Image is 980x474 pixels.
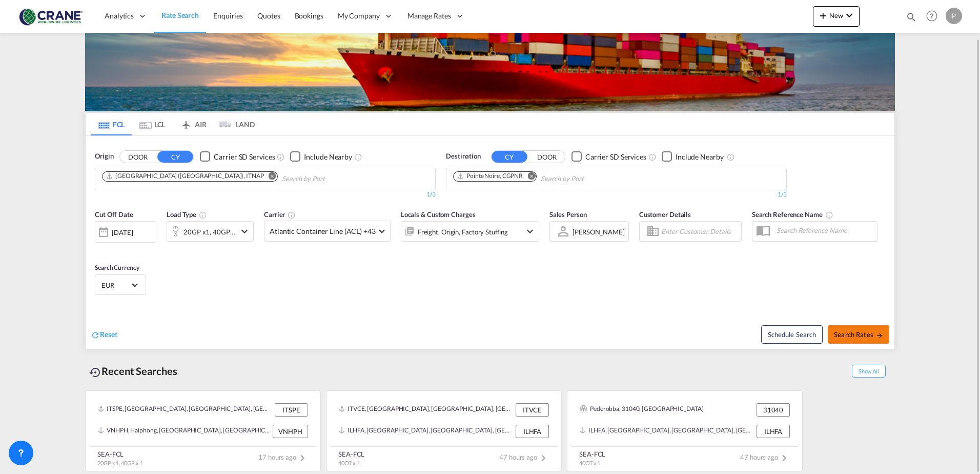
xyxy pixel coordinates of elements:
img: 374de710c13411efa3da03fd754f1635.jpg [15,5,85,28]
md-icon: Your search will be saved by the below given name [825,211,833,219]
span: Load Type [167,210,207,219]
md-checkbox: Checkbox No Ink [290,151,352,162]
div: VNHPH, Haiphong, Viet Nam, South East Asia, Asia Pacific [98,425,270,438]
md-tab-item: LAND [214,113,255,135]
span: Origin [95,151,113,162]
md-icon: icon-chevron-right [537,452,549,464]
span: 40OT x 1 [579,460,600,466]
span: Search Currency [95,264,139,271]
md-icon: Unchecked: Ignores neighbouring ports when fetching rates.Checked : Includes neighbouring ports w... [354,153,362,161]
div: 1/3 [95,190,436,199]
div: 20GP x1 40GP x1icon-chevron-down [167,221,254,242]
md-chips-wrap: Chips container. Use arrow keys to select chips. [452,168,642,187]
span: Enquiries [213,11,243,20]
span: Bookings [295,11,323,20]
button: Note: By default Schedule search will only considerorigin ports, destination ports and cut off da... [761,325,823,344]
div: ITVCE, Venezia, Italy, Southern Europe, Europe [339,403,513,417]
recent-search-card: ITVCE, [GEOGRAPHIC_DATA], [GEOGRAPHIC_DATA], [GEOGRAPHIC_DATA], [GEOGRAPHIC_DATA] ITVCEILHFA, [GE... [326,390,562,471]
md-tab-item: FCL [91,113,132,135]
md-icon: icon-chevron-right [778,452,790,464]
button: CY [157,151,193,163]
md-select: Select Currency: € EUREuro [100,278,140,292]
input: Search Reference Name [771,223,877,238]
button: icon-plus 400-fgNewicon-chevron-down [813,6,860,27]
div: ITSPE, La Spezia, Italy, Southern Europe, Europe [98,403,272,417]
md-icon: icon-chevron-down [524,225,536,238]
md-icon: icon-chevron-down [843,9,855,22]
div: Include Nearby [676,152,724,162]
div: SEA-FCL [97,449,142,459]
div: ITSPE [275,403,308,417]
span: Destination [446,151,481,162]
recent-search-card: ITSPE, [GEOGRAPHIC_DATA], [GEOGRAPHIC_DATA], [GEOGRAPHIC_DATA], [GEOGRAPHIC_DATA] ITSPEVNHPH, Hai... [85,390,321,471]
span: Reset [100,330,117,339]
div: ILHFA, Haifa, Israel, Levante, Middle East [580,425,754,438]
button: Search Ratesicon-arrow-right [828,325,889,344]
div: SEA-FCL [579,449,605,459]
div: Pointe Noire, CGPNR [457,172,523,181]
span: Analytics [105,11,134,21]
div: Press delete to remove this chip. [457,172,525,181]
md-select: Sales Person: Paolo Camalich [571,224,626,239]
div: SEA-FCL [338,449,364,459]
button: Remove [262,172,277,182]
md-icon: icon-airplane [180,118,192,126]
div: ITVCE [516,403,549,417]
md-icon: icon-plus 400-fg [817,9,829,22]
span: My Company [338,11,380,21]
input: Chips input. [282,171,379,187]
md-icon: icon-chevron-right [296,452,309,464]
md-checkbox: Checkbox No Ink [571,151,646,162]
span: Sales Person [549,210,587,219]
div: icon-magnify [906,11,917,27]
md-checkbox: Checkbox No Ink [662,151,724,162]
md-tab-item: AIR [173,113,214,135]
span: Show All [852,365,886,378]
md-icon: Unchecked: Ignores neighbouring ports when fetching rates.Checked : Includes neighbouring ports w... [727,153,735,161]
span: Cut Off Date [95,210,133,219]
div: Freight Origin Factory Stuffingicon-chevron-down [401,221,539,242]
div: [PERSON_NAME] [573,228,625,236]
md-tab-item: LCL [132,113,173,135]
span: Carrier [264,210,296,219]
span: 17 hours ago [258,453,309,461]
div: 31040 [757,403,790,417]
button: DOOR [529,151,565,163]
div: P [946,8,962,24]
input: Enter Customer Details [661,224,738,239]
div: Include Nearby [304,152,352,162]
span: New [817,11,855,19]
div: Carrier SD Services [214,152,275,162]
div: OriginDOOR CY Checkbox No InkUnchecked: Search for CY (Container Yard) services for all selected ... [86,136,894,349]
md-icon: icon-arrow-right [876,332,883,339]
span: EUR [101,281,130,290]
button: DOOR [120,151,156,163]
md-icon: icon-chevron-down [238,225,251,238]
md-icon: icon-information-outline [199,211,207,219]
div: 1/3 [446,190,787,199]
div: [DATE] [95,221,156,243]
div: ILHFA [757,425,790,438]
span: Manage Rates [407,11,451,21]
div: [DATE] [112,228,133,237]
button: Remove [521,172,536,182]
div: Freight Origin Factory Stuffing [418,225,508,239]
md-icon: Unchecked: Search for CY (Container Yard) services for all selected carriers.Checked : Search for... [648,153,657,161]
md-icon: The selected Trucker/Carrierwill be displayed in the rate results If the rates are from another f... [288,211,296,219]
div: Pederobba, 31040, Europe [580,403,704,417]
md-datepicker: Select [95,242,103,255]
input: Chips input. [541,171,638,187]
div: Carrier SD Services [585,152,646,162]
span: 47 hours ago [499,453,549,461]
md-pagination-wrapper: Use the left and right arrow keys to navigate between tabs [91,113,255,135]
md-icon: icon-refresh [91,330,100,340]
div: Recent Searches [85,360,181,383]
recent-search-card: Pederobba, 31040, [GEOGRAPHIC_DATA] 31040ILHFA, [GEOGRAPHIC_DATA], [GEOGRAPHIC_DATA], [GEOGRAPHIC... [567,390,803,471]
span: Help [923,7,941,25]
span: 20GP x 1, 40GP x 1 [97,460,142,466]
div: icon-refreshReset [91,329,117,341]
div: ILHFA [516,425,549,438]
div: ILHFA, Haifa, Israel, Levante, Middle East [339,425,513,438]
md-icon: icon-magnify [906,11,917,23]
